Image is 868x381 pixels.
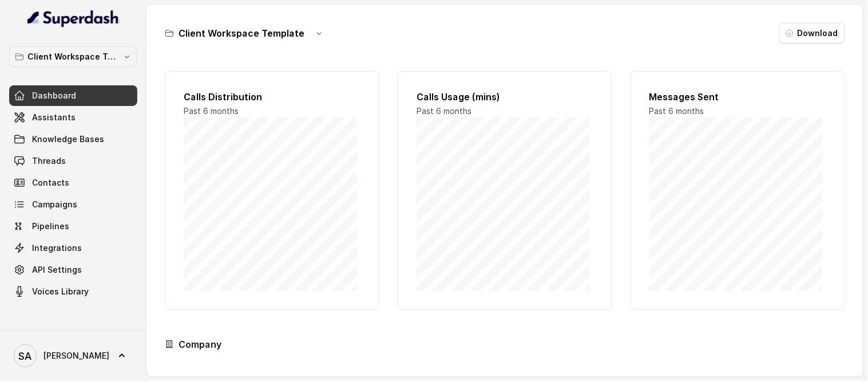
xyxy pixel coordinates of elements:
[32,133,104,145] span: Knowledge Bases
[649,106,704,116] span: Past 6 months
[184,90,360,104] h2: Calls Distribution
[9,216,137,237] a: Pipelines
[27,50,119,64] p: Client Workspace Template
[9,340,137,372] a: [PERSON_NAME]
[9,107,137,128] a: Assistants
[32,90,76,101] span: Dashboard
[9,172,137,193] a: Contacts
[779,23,845,44] button: Download
[9,129,137,150] a: Knowledge Bases
[179,337,221,351] h3: Company
[9,238,137,258] a: Integrations
[9,260,137,280] a: API Settings
[649,90,826,104] h2: Messages Sent
[9,85,137,106] a: Dashboard
[9,46,137,67] button: Client Workspace Template
[32,242,82,254] span: Integrations
[32,112,76,123] span: Assistants
[9,151,137,171] a: Threads
[43,350,109,362] span: [PERSON_NAME]
[9,194,137,215] a: Campaigns
[417,90,593,104] h2: Calls Usage (mins)
[9,281,137,302] a: Voices Library
[179,26,304,40] h3: Client Workspace Template
[19,350,32,362] text: SA
[32,199,77,210] span: Campaigns
[32,177,69,188] span: Contacts
[417,106,471,116] span: Past 6 months
[184,106,239,116] span: Past 6 months
[32,264,82,276] span: API Settings
[27,9,120,28] img: light.svg
[32,286,89,297] span: Voices Library
[32,221,69,232] span: Pipelines
[32,155,66,167] span: Threads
